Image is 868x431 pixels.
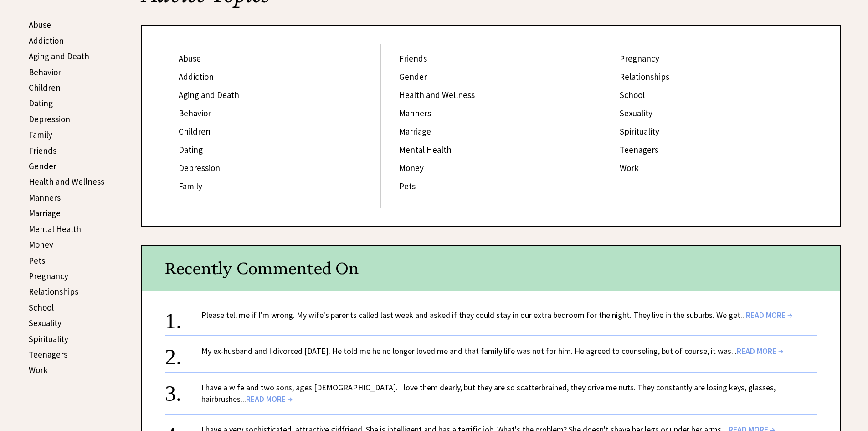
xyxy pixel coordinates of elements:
a: School [29,302,54,313]
a: Dating [179,144,203,155]
div: Recently Commented On [142,246,840,291]
a: Aging and Death [29,51,89,62]
a: Depression [179,162,220,173]
a: Abuse [29,19,51,30]
a: Friends [29,145,56,156]
a: Pets [399,181,416,192]
a: Abuse [179,53,201,64]
div: 3. [165,382,201,399]
a: Mental Health [399,144,452,155]
a: School [620,89,645,100]
div: 2. [165,345,201,362]
a: Gender [29,161,56,171]
a: Behavior [29,67,61,78]
a: Money [399,162,424,173]
a: Dating [29,98,53,109]
a: Addiction [29,35,64,46]
a: Family [179,181,202,192]
a: Friends [399,53,427,64]
a: Teenagers [29,349,67,360]
a: Spirituality [29,333,68,344]
a: Family [29,129,52,140]
a: Teenagers [620,144,658,155]
a: Pets [29,255,45,266]
a: Addiction [179,71,214,82]
span: READ MORE → [737,346,783,356]
div: 1. [165,309,201,326]
a: Behavior [179,108,211,119]
a: Children [179,126,211,137]
a: I have a wife and two sons, ages [DEMOGRAPHIC_DATA]. I love them dearly, but they are so scatterb... [201,382,776,404]
a: Aging and Death [179,89,239,100]
a: Depression [29,114,70,125]
a: Health and Wellness [399,89,475,100]
a: Manners [399,108,431,119]
a: Pregnancy [29,270,68,281]
a: Marriage [29,208,61,218]
a: Gender [399,71,427,82]
a: Sexuality [29,317,62,328]
a: Spirituality [620,126,659,137]
a: Work [620,162,639,173]
span: READ MORE → [246,394,293,404]
a: Pregnancy [620,53,659,64]
a: Manners [29,192,61,203]
a: Work [29,364,48,375]
a: Please tell me if I'm wrong. My wife's parents called last week and asked if they could stay in o... [201,310,792,320]
a: Money [29,239,53,250]
a: Sexuality [620,108,652,119]
a: Health and Wellness [29,176,104,187]
a: Relationships [29,286,78,297]
a: Marriage [399,126,431,137]
a: Mental Health [29,223,81,234]
span: READ MORE → [746,310,792,320]
a: Children [29,82,61,93]
a: Relationships [620,71,669,82]
a: My ex-husband and I divorced [DATE]. He told me he no longer loved me and that family life was no... [201,346,783,356]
